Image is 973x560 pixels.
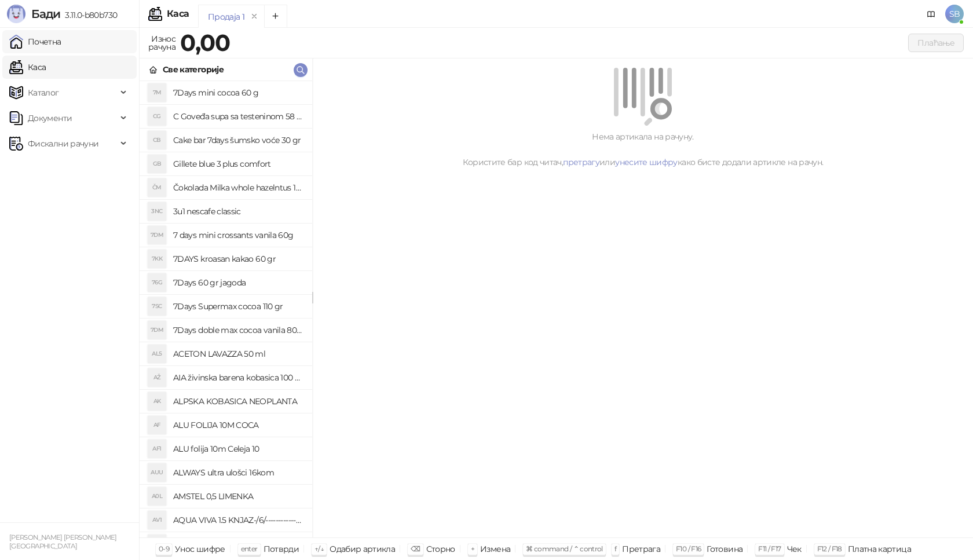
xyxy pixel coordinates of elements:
[173,226,303,244] h4: 7 days mini crossants vanila 60g
[526,544,603,553] span: ⌘ command / ⌃ control
[471,544,474,553] span: +
[173,297,303,316] h4: 7Days Supermax cocoa 110 gr
[614,544,616,553] span: f
[615,157,678,167] a: унесите шифру
[922,5,941,23] a: Документација
[7,5,25,23] img: Logo
[148,178,166,197] div: ČM
[60,10,117,20] span: 3.11.0-b80b730
[148,155,166,173] div: GB
[173,511,303,529] h4: AQUA VIVA 1.5 KNJAZ-/6/-----------------
[148,297,166,316] div: 7SC
[480,541,510,557] div: Измена
[167,9,189,19] div: Каса
[173,155,303,173] h4: Gillete blue 3 plus comfort
[264,541,299,557] div: Потврди
[247,12,262,21] button: remove
[173,202,303,221] h4: 3u1 nescafe classic
[28,107,72,130] span: Документи
[173,440,303,458] h4: ALU folija 10m Celeja 10
[327,130,959,169] div: Нема артикала на рачуну. Користите бар код читач, или како бисте додали артикле на рачун.
[148,107,166,126] div: CG
[173,345,303,363] h4: ACETON LAVAZZA 50 ml
[411,544,420,553] span: ⌫
[173,535,303,553] h4: AQUA VIVA REBOOT 0.75L-/12/--
[28,132,98,155] span: Фискални рачуни
[707,541,742,557] div: Готовина
[180,28,230,57] strong: 0,00
[31,7,60,21] span: Бади
[9,30,61,53] a: Почетна
[330,541,395,557] div: Одабир артикла
[173,131,303,149] h4: Cake bar 7days šumsko voće 30 gr
[208,10,244,23] div: Продаја 1
[163,63,224,76] div: Све категорије
[173,487,303,506] h4: AMSTEL 0,5 LIMENKA
[264,5,287,28] button: Add tab
[945,5,964,23] span: SB
[148,416,166,434] div: AF
[173,178,303,197] h4: Čokolada Milka whole hazelntus 100 gr
[148,392,166,411] div: AK
[148,226,166,244] div: 7DM
[148,487,166,506] div: A0L
[9,56,46,79] a: Каса
[426,541,455,557] div: Сторно
[148,535,166,553] div: AVR
[148,250,166,268] div: 7KK
[908,34,964,52] button: Плаћање
[817,544,842,553] span: F12 / F18
[758,544,781,553] span: F11 / F17
[148,321,166,339] div: 7DM
[173,368,303,387] h4: AIA živinska barena kobasica 100 gr
[563,157,599,167] a: претрагу
[173,392,303,411] h4: ALPSKA KOBASICA NEOPLANTA
[173,463,303,482] h4: ALWAYS ultra ulošci 16kom
[676,544,701,553] span: F10 / F16
[148,273,166,292] div: 76G
[148,511,166,529] div: AV1
[787,541,802,557] div: Чек
[140,81,312,537] div: grid
[148,463,166,482] div: AUU
[173,107,303,126] h4: C Goveđa supa sa testeninom 58 grama
[173,83,303,102] h4: 7Days mini cocoa 60 g
[173,321,303,339] h4: 7Days doble max cocoa vanila 80 gr
[241,544,258,553] span: enter
[173,416,303,434] h4: ALU FOLIJA 10M COCA
[9,533,117,550] small: [PERSON_NAME] [PERSON_NAME] [GEOGRAPHIC_DATA]
[622,541,660,557] div: Претрага
[159,544,169,553] span: 0-9
[28,81,59,104] span: Каталог
[148,202,166,221] div: 3NC
[848,541,911,557] div: Платна картица
[175,541,225,557] div: Унос шифре
[148,131,166,149] div: CB
[173,273,303,292] h4: 7Days 60 gr jagoda
[148,83,166,102] div: 7M
[146,31,178,54] div: Износ рачуна
[148,440,166,458] div: AF1
[148,368,166,387] div: AŽ
[314,544,324,553] span: ↑/↓
[148,345,166,363] div: AL5
[173,250,303,268] h4: 7DAYS kroasan kakao 60 gr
